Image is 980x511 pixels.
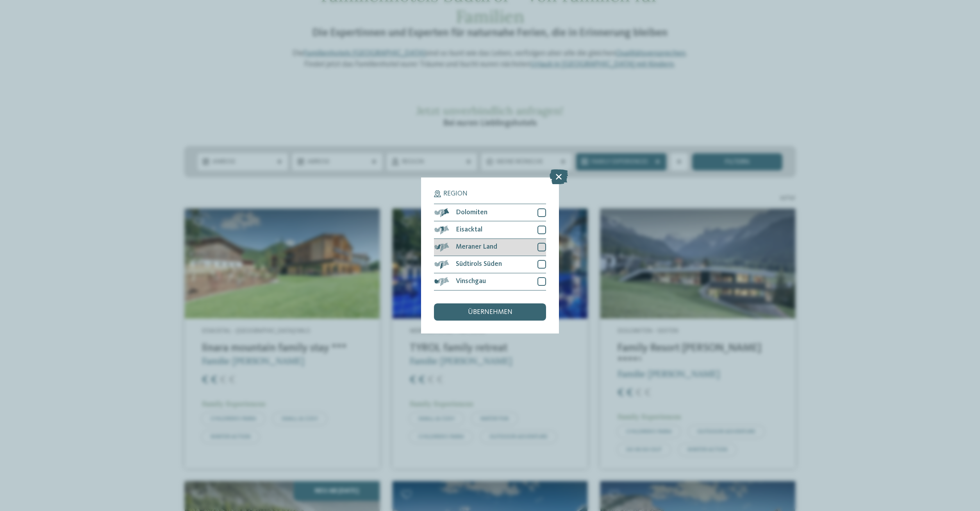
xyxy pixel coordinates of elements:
[456,278,486,285] span: Vinschgau
[456,261,502,268] span: Südtirols Süden
[456,209,487,216] span: Dolomiten
[456,244,497,251] span: Meraner Land
[443,190,468,197] span: Region
[468,309,512,316] span: übernehmen
[456,226,482,233] span: Eisacktal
